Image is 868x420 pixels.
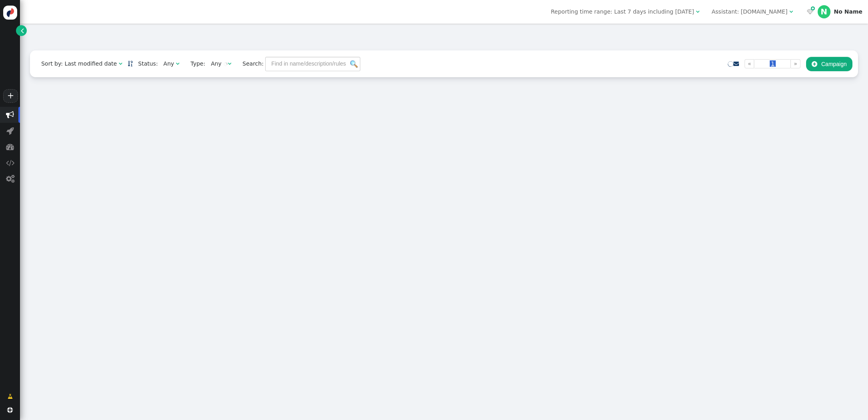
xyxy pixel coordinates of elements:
span:  [21,26,24,35]
div: Assistant: [DOMAIN_NAME] [711,8,787,16]
a:  [16,25,27,36]
span:  [811,5,815,12]
img: logo-icon.svg [3,6,17,20]
div: Sort by: Last modified date [41,60,117,68]
input: Find in name/description/rules [265,57,360,71]
span:  [8,392,13,401]
img: loading.gif [223,62,228,66]
span:  [228,61,231,66]
span: Status: [133,60,158,68]
a:   [805,8,814,16]
span: Sorted in descending order [128,61,133,66]
a: « [745,59,755,68]
span:  [696,9,699,14]
span:  [7,407,13,413]
img: icon_search.png [350,60,358,68]
span:  [6,127,14,135]
span:  [789,9,793,14]
a:  [733,60,739,67]
span:  [6,159,14,167]
span: Search: [237,60,264,67]
span:  [807,9,813,14]
span:  [6,175,14,183]
span:  [6,111,14,119]
span:  [733,61,739,66]
div: N [818,5,830,18]
a: + [3,89,18,103]
div: No Name [834,8,862,15]
span: Reporting time range: Last 7 days including [DATE] [551,8,694,15]
div: Any [211,60,222,68]
a:  [2,389,18,404]
button: Campaign [806,57,852,71]
span:  [6,143,14,151]
a:  [128,60,133,67]
span:  [812,61,817,67]
span:  [176,61,179,66]
div: Any [163,60,174,68]
span: 1 [770,60,776,67]
a: » [791,59,800,68]
span: Type: [185,60,205,68]
span:  [119,61,122,66]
